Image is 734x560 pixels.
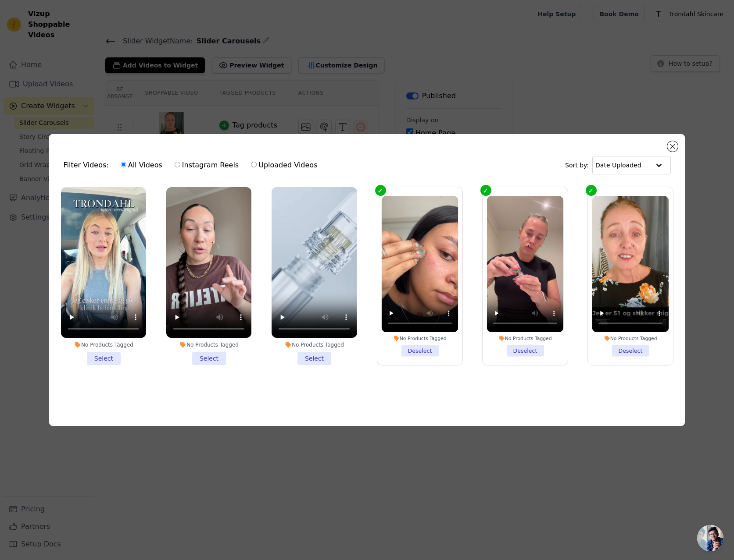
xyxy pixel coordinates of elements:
[565,156,671,174] div: Sort by:
[174,159,239,171] label: Instagram Reels
[487,335,563,341] div: No Products Tagged
[251,159,318,171] label: Uploaded Videos
[272,341,357,348] div: No Products Tagged
[592,335,669,341] div: No Products Tagged
[63,155,322,175] div: Filter Videos:
[667,141,678,152] button: Close modal
[61,341,146,348] div: No Products Tagged
[120,159,163,171] label: All Videos
[381,335,458,341] div: No Products Tagged
[697,525,723,551] div: Åben chat
[166,341,251,348] div: No Products Tagged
